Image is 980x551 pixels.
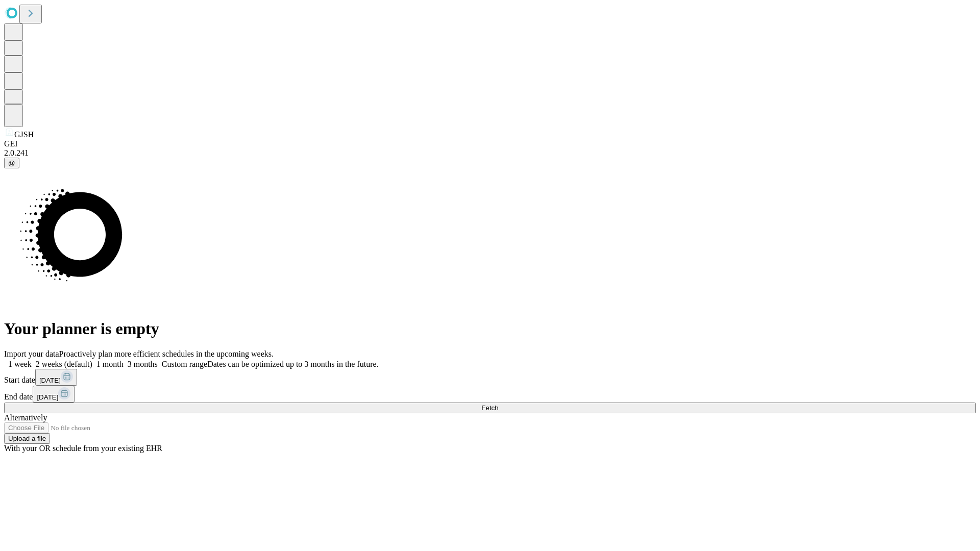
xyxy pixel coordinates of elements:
span: Import your data [4,349,59,358]
span: [DATE] [39,377,61,384]
span: With your OR schedule from your existing EHR [4,444,162,453]
button: Upload a file [4,433,50,444]
span: Proactively plan more efficient schedules in the upcoming weeks. [59,349,274,358]
button: Fetch [4,403,976,413]
span: 2 weeks (default) [36,360,92,368]
span: GJSH [14,130,34,139]
span: 3 months [128,360,158,368]
span: 1 week [8,360,32,368]
button: [DATE] [35,369,77,386]
button: @ [4,158,19,168]
h1: Your planner is empty [4,319,976,338]
span: Dates can be optimized up to 3 months in the future. [207,360,378,368]
span: 1 month [96,360,124,368]
span: @ [8,159,15,167]
span: Custom range [162,360,207,368]
button: [DATE] [33,386,75,403]
span: Fetch [481,404,498,412]
span: [DATE] [37,393,58,401]
div: GEI [4,139,976,148]
div: Start date [4,369,976,386]
span: Alternatively [4,413,47,422]
div: End date [4,386,976,403]
div: 2.0.241 [4,148,976,158]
